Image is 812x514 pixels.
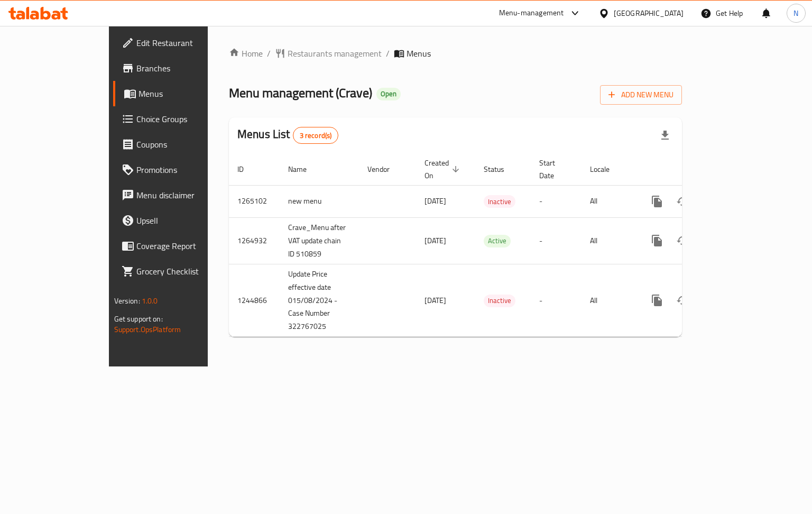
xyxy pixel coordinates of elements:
[425,234,446,247] span: [DATE]
[531,264,582,337] td: -
[582,217,636,264] td: All
[407,47,431,60] span: Menus
[484,196,515,208] span: Inactive
[288,47,382,60] span: Restaurants management
[582,264,636,337] td: All
[229,264,280,337] td: 1244866
[275,47,382,60] a: Restaurants management
[644,288,670,313] button: more
[531,185,582,217] td: -
[136,138,236,151] span: Coupons
[614,7,684,19] div: [GEOGRAPHIC_DATA]
[136,240,236,252] span: Coverage Report
[600,85,682,105] button: Add New Menu
[539,157,569,182] span: Start Date
[113,259,245,284] a: Grocery Checklist
[229,81,372,105] span: Menu management ( Crave )
[484,195,515,208] div: Inactive
[670,189,695,214] button: Change Status
[229,185,280,217] td: 1265102
[136,62,236,75] span: Branches
[114,323,181,336] a: Support.OpsPlatform
[142,294,158,308] span: 1.0.0
[484,235,511,247] div: Active
[582,185,636,217] td: All
[484,235,511,247] span: Active
[636,153,754,186] th: Actions
[113,81,245,106] a: Menus
[136,163,236,176] span: Promotions
[425,157,463,182] span: Created On
[484,163,518,176] span: Status
[237,163,257,176] span: ID
[670,288,695,313] button: Change Status
[139,87,236,100] span: Menus
[113,132,245,157] a: Coupons
[425,293,446,307] span: [DATE]
[229,217,280,264] td: 1264932
[293,127,339,144] div: Total records count
[280,264,359,337] td: Update Price effective date 015/08/2024 - Case Number 322767025
[229,47,263,60] a: Home
[376,89,401,98] span: Open
[114,312,163,326] span: Get support on:
[425,194,446,208] span: [DATE]
[113,157,245,182] a: Promotions
[652,123,678,148] div: Export file
[136,189,236,201] span: Menu disclaimer
[267,47,271,60] li: /
[644,228,670,253] button: more
[280,185,359,217] td: new menu
[113,30,245,56] a: Edit Restaurant
[484,295,515,307] div: Inactive
[237,126,338,144] h2: Menus List
[113,182,245,208] a: Menu disclaimer
[113,233,245,259] a: Coverage Report
[113,56,245,81] a: Branches
[484,295,515,307] span: Inactive
[670,228,695,253] button: Change Status
[293,131,338,141] span: 3 record(s)
[136,214,236,227] span: Upsell
[229,47,682,60] nav: breadcrumb
[113,208,245,233] a: Upsell
[280,217,359,264] td: Crave_Menu after VAT update chain ID 510859
[136,265,236,278] span: Grocery Checklist
[499,7,564,20] div: Menu-management
[531,217,582,264] td: -
[288,163,320,176] span: Name
[136,113,236,125] span: Choice Groups
[114,294,140,308] span: Version:
[376,88,401,100] div: Open
[136,36,236,49] span: Edit Restaurant
[590,163,623,176] span: Locale
[113,106,245,132] a: Choice Groups
[608,88,673,102] span: Add New Menu
[793,7,798,19] span: N
[229,153,754,337] table: enhanced table
[386,47,390,60] li: /
[367,163,403,176] span: Vendor
[644,189,670,214] button: more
